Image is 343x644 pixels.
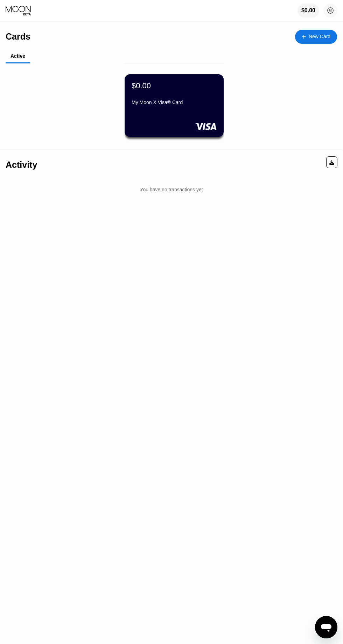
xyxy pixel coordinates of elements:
[132,81,151,90] div: $0.00
[6,180,337,199] div: You have no transactions yet
[315,616,337,638] iframe: Button to launch messaging window
[6,160,37,170] div: Activity
[6,32,30,42] div: Cards
[295,30,337,44] div: New Card
[10,53,25,59] div: Active
[309,34,330,40] div: New Card
[132,100,217,105] div: My Moon X Visa® Card
[297,4,319,18] div: $0.00
[301,7,315,14] div: $0.00
[125,74,224,137] div: $0.00My Moon X Visa® Card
